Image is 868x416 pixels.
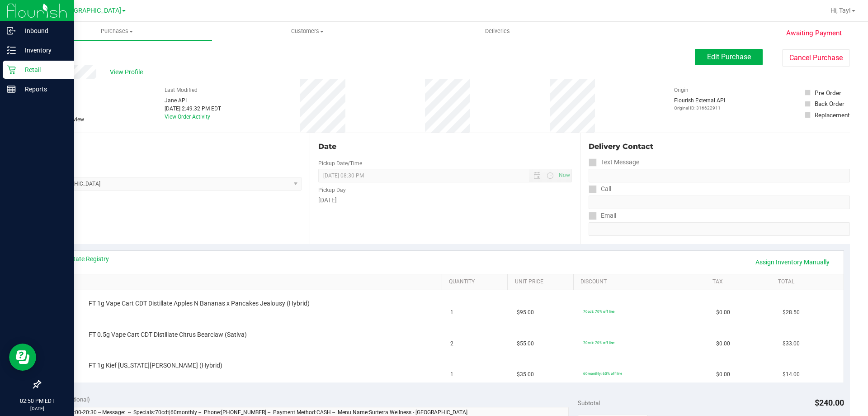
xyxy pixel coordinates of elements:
span: 2 [450,339,453,348]
input: Format: (999) 999-9999 [589,169,850,182]
div: Flourish External API [674,96,725,111]
span: $28.50 [783,308,800,317]
label: Origin [674,86,689,94]
label: Email [589,209,616,222]
a: Customers [212,22,402,41]
a: Total [778,278,833,286]
span: FT 0.5g Vape Cart CDT Distillate Citrus Bearclaw (Sativa) [89,330,247,339]
div: [DATE] [318,196,571,205]
p: Retail [16,64,70,75]
div: Back Order [815,99,844,108]
span: FT 1g Kief [US_STATE][PERSON_NAME] (Hybrid) [89,361,222,370]
span: View Profile [110,67,146,77]
label: Pickup Day [318,186,346,194]
div: Delivery Contact [589,141,850,152]
span: [GEOGRAPHIC_DATA] [59,7,121,14]
a: Purchases [22,22,212,41]
span: FT 1g Vape Cart CDT Distillate Apples N Bananas x Pancakes Jealousy (Hybrid) [89,299,310,308]
div: Date [318,141,571,152]
inline-svg: Inbound [7,26,16,35]
p: Reports [16,84,70,95]
inline-svg: Reports [7,85,16,94]
span: $35.00 [517,370,534,379]
a: Tax [712,278,768,286]
span: Edit Purchase [707,53,751,61]
span: $0.00 [716,339,730,348]
div: [DATE] 2:49:32 PM EDT [165,105,221,113]
button: Edit Purchase [695,49,763,65]
span: Customers [212,27,402,35]
a: Assign Inventory Manually [750,254,835,270]
span: Deliveries [473,27,522,35]
a: Quantity [449,278,504,286]
div: Jane API [165,96,221,105]
label: Call [589,182,611,196]
inline-svg: Inventory [7,46,16,55]
p: 02:50 PM EDT [4,397,70,405]
span: $240.00 [815,398,844,407]
label: Pickup Date/Time [318,159,362,167]
inline-svg: Retail [7,65,16,74]
p: Inbound [16,25,70,36]
span: $14.00 [783,370,800,379]
span: 1 [450,308,453,317]
span: $0.00 [716,308,730,317]
input: Format: (999) 999-9999 [589,196,850,209]
span: 70cdt: 70% off line [583,340,614,345]
span: Awaiting Payment [786,28,842,38]
a: View Order Activity [165,114,210,120]
span: Purchases [22,27,212,35]
label: Text Message [589,156,639,169]
button: Cancel Purchase [782,49,850,67]
span: $0.00 [716,370,730,379]
a: SKU [53,278,438,286]
label: Last Modified [165,86,198,94]
span: 70cdt: 70% off line [583,309,614,314]
a: Discount [580,278,702,286]
span: Subtotal [578,399,600,406]
div: Replacement [815,110,849,120]
span: 60monthly: 60% off line [583,371,622,376]
p: Original ID: 316622911 [674,105,725,111]
p: Inventory [16,45,70,56]
span: $33.00 [783,339,800,348]
a: View State Registry [55,254,109,263]
span: $95.00 [517,308,534,317]
div: Pre-Order [815,88,841,97]
span: 1 [450,370,453,379]
span: Hi, Tay! [830,7,851,14]
p: [DATE] [4,405,70,412]
div: Location [40,141,302,152]
iframe: Resource center [9,344,36,371]
span: $55.00 [517,339,534,348]
a: Unit Price [515,278,570,286]
a: Deliveries [402,22,593,41]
